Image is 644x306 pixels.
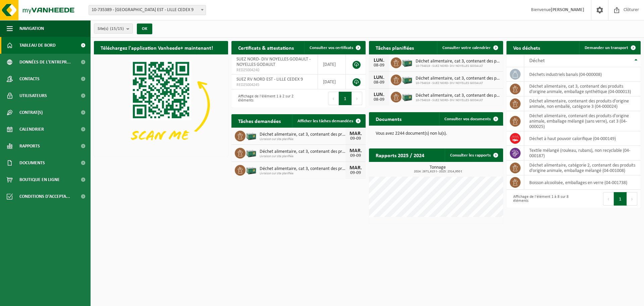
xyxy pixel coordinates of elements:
[236,77,303,82] span: SUEZ RV NORD EST - LILLE CEDEX 9
[401,56,413,68] img: PB-LB-0680-HPE-GN-01
[137,24,152,34] button: OK
[19,37,56,54] span: Tableau de bord
[372,63,386,68] div: 08-09
[416,64,500,68] span: 10-734819 - SUEZ NORD- DIV NOYELLES GODAULT
[442,46,491,50] span: Consulter votre calendrier
[614,192,627,206] button: 1
[372,165,503,173] h3: Tonnage
[529,58,545,63] span: Déchet
[236,82,313,88] span: RED25004245
[416,81,500,85] span: 10-734819 - SUEZ NORD- DIV NOYELLES GODAULT
[524,82,641,96] td: déchet alimentaire, cat 3, contenant des produits d'origine animale, emballage synthétique (04-00...
[310,46,353,50] span: Consulter vos certificats
[260,132,345,137] span: Déchet alimentaire, cat 3, contenant des produits d'origine animale, emballage s...
[89,5,206,15] span: 10-735389 - SUEZ RV NORD EST - LILLE CEDEX 9
[235,91,295,106] div: Affichage de l'élément 1 à 2 sur 2 éléments
[372,58,386,63] div: LUN.
[524,111,641,131] td: déchet alimentaire, contenant des produits d'origine animale, emballage mélangé (sans verre), cat...
[372,80,386,85] div: 08-09
[401,91,413,102] img: PB-LB-0680-HPE-GN-01
[94,24,133,34] button: Site(s)(15/15)
[3,291,112,306] iframe: chat widget
[439,112,502,126] a: Consulter vos documents
[437,41,502,54] a: Consulter votre calendrier
[298,119,353,123] span: Afficher les tâches demandées
[510,191,570,206] div: Affichage de l'élément 1 à 8 sur 8 éléments
[627,192,637,206] button: Next
[372,92,386,97] div: LUN.
[246,147,257,158] img: PB-LB-0680-HPE-GN-01
[349,171,362,175] div: 09-09
[292,114,365,128] a: Afficher les tâches demandées
[349,131,362,136] div: MAR.
[98,24,124,34] span: Site(s)
[416,76,500,81] span: Déchet alimentaire, cat 3, contenant des produits d'origine animale, emballage s...
[445,148,502,162] a: Consulter les rapports
[339,92,352,105] button: 1
[372,170,503,173] span: 2024: 2671,615 t - 2025: 2314,950 t
[349,154,362,158] div: 09-09
[328,92,339,105] button: Previous
[416,98,500,102] span: 10-734819 - SUEZ NORD- DIV NOYELLES GODAULT
[372,97,386,102] div: 08-09
[19,20,44,37] span: Navigation
[304,41,365,54] a: Consulter vos certificats
[444,117,491,121] span: Consulter vos documents
[19,121,44,138] span: Calendrier
[94,54,228,155] img: Download de VHEPlus App
[369,41,421,54] h2: Tâches planifiées
[19,71,40,87] span: Contacts
[246,130,257,141] img: PB-LB-0680-HPE-GN-01
[369,148,431,162] h2: Rapports 2025 / 2024
[231,114,287,127] h2: Tâches demandées
[524,96,641,111] td: déchet alimentaire, contenant des produits d'origine animale, non emballé, catégorie 3 (04-000024)
[19,104,43,121] span: Contrat(s)
[236,68,313,73] span: RED25004240
[318,75,346,89] td: [DATE]
[416,93,500,98] span: Déchet alimentaire, cat 3, contenant des produits d'origine animale, emballage s...
[318,54,346,75] td: [DATE]
[369,112,408,125] h2: Documents
[19,188,70,205] span: Conditions d'accepta...
[246,164,257,175] img: PB-LB-0680-HPE-GN-01
[19,138,40,155] span: Rapports
[260,137,345,141] span: Livraison sur site planifiée
[260,166,345,172] span: Déchet alimentaire, cat 3, contenant des produits d'origine animale, emballage s...
[585,46,628,50] span: Demander un transport
[551,7,584,12] strong: [PERSON_NAME]
[372,75,386,80] div: LUN.
[401,74,413,85] img: PB-LB-0680-HPE-GN-01
[19,155,45,171] span: Documents
[19,171,60,188] span: Boutique en ligne
[506,41,547,54] h2: Vos déchets
[579,41,640,54] a: Demander un transport
[19,54,71,71] span: Données de l'entrepr...
[19,87,47,104] span: Utilisateurs
[524,146,641,161] td: textile mélangé (rouleau, rubans), non recyclable (04-000187)
[349,136,362,141] div: 09-09
[524,161,641,175] td: déchet alimentaire, catégorie 2, contenant des produits d'origine animale, emballage mélangé (04-...
[260,149,345,155] span: Déchet alimentaire, cat 3, contenant des produits d'origine animale, emballage s...
[231,41,301,54] h2: Certificats & attestations
[89,5,206,15] span: 10-735389 - SUEZ RV NORD EST - LILLE CEDEX 9
[110,27,124,31] count: (15/15)
[524,67,641,82] td: déchets industriels banals (04-000008)
[352,92,362,105] button: Next
[349,165,362,171] div: MAR.
[236,57,311,67] span: SUEZ NORD- DIV NOYELLES GODAULT - NOYELLES GODAULT
[524,131,641,146] td: déchet à haut pouvoir calorifique (04-000149)
[416,59,500,64] span: Déchet alimentaire, cat 3, contenant des produits d'origine animale, emballage s...
[376,131,496,136] p: Vous avez 2244 document(s) non lu(s).
[349,148,362,154] div: MAR.
[603,192,614,206] button: Previous
[524,175,641,190] td: boisson alcoolisée, emballages en verre (04-001738)
[260,155,345,159] span: Livraison sur site planifiée
[94,41,220,54] h2: Téléchargez l'application Vanheede+ maintenant!
[260,172,345,176] span: Livraison sur site planifiée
